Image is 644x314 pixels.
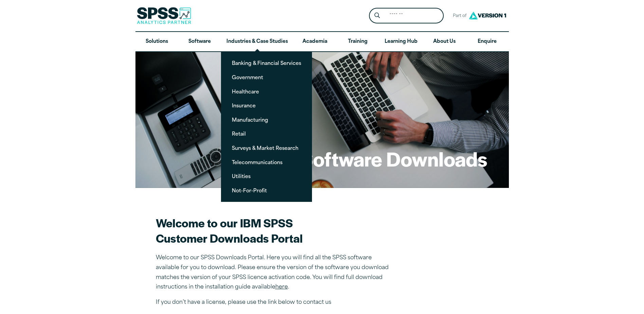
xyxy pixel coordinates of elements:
[226,114,307,126] a: Manufacturing
[423,32,466,52] a: About Us
[156,215,393,246] h2: Welcome to our IBM SPSS Customer Downloads Portal
[221,32,293,52] a: Industries & Case Studies
[226,71,307,84] a: Government
[226,156,307,169] a: Telecommunications
[135,32,178,52] a: Solutions
[226,127,307,140] a: Retail
[178,32,221,52] a: Software
[226,99,307,112] a: Insurance
[293,32,336,52] a: Academia
[379,32,423,52] a: Learning Hub
[156,253,393,292] p: Welcome to our SPSS Downloads Portal. Here you will find all the SPSS software available for you ...
[226,142,307,154] a: Surveys & Market Research
[369,8,444,24] form: Site Header Search Form
[226,85,307,98] a: Healthcare
[300,145,487,172] h1: Software Downloads
[275,284,288,290] a: here
[221,51,312,202] ul: Industries & Case Studies
[226,170,307,182] a: Utilities
[137,7,191,24] img: SPSS Analytics Partner
[226,184,307,197] a: Not-For-Profit
[135,32,509,52] nav: Desktop version of site main menu
[449,11,467,21] span: Part of
[226,57,307,69] a: Banking & Financial Services
[156,298,393,308] p: If you don’t have a license, please use the link below to contact us
[467,9,508,22] img: Version1 Logo
[466,32,509,52] a: Enquire
[336,32,379,52] a: Training
[371,10,383,22] button: Search magnifying glass icon
[374,13,380,18] svg: Search magnifying glass icon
